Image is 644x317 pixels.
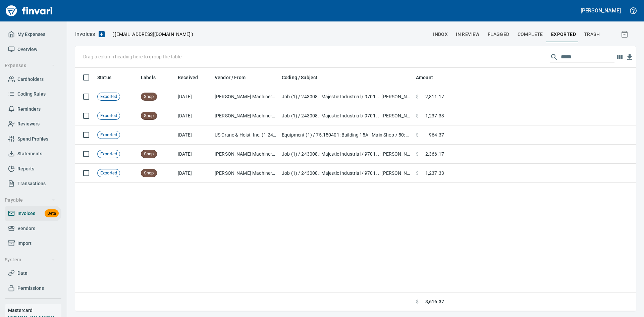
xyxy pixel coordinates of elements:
span: $ [416,93,419,100]
img: Finvari [4,3,54,19]
span: trash [584,30,600,39]
a: InvoicesBeta [5,206,61,221]
p: Invoices [75,30,95,38]
span: Reviewers [17,120,40,128]
span: Coding Rules [17,90,46,98]
span: Payable [5,196,55,204]
span: Data [17,269,28,277]
span: Spend Profiles [17,135,48,143]
td: [PERSON_NAME] Machinery Co (1-10794) [212,106,279,125]
span: 1,237.33 [425,112,444,119]
span: Exported [98,170,120,176]
span: Permissions [17,284,44,293]
span: Vendor / From [215,73,246,82]
span: Received [178,73,198,82]
span: Import [17,239,32,248]
td: Job (1) / 243008.: Majestic Industrial / 9701. .: [PERSON_NAME] and Lifts / 5: Other [279,106,413,125]
span: Statements [17,150,42,158]
button: Download Table [625,52,635,62]
span: 964.37 [429,131,444,138]
span: Status [97,73,120,82]
span: Complete [518,30,543,39]
span: System [5,256,55,264]
h6: Mastercard [8,307,61,314]
h5: [PERSON_NAME] [581,7,621,14]
a: My Expenses [5,27,61,42]
span: 8,616.37 [425,298,444,305]
span: Shop [141,170,157,176]
a: Spend Profiles [5,131,61,147]
span: Transactions [17,179,46,188]
span: $ [416,151,419,157]
td: [PERSON_NAME] Machinery Co (1-10794) [212,145,279,164]
span: Exported [551,30,576,39]
span: Beta [45,210,59,217]
button: System [2,254,58,266]
a: Coding Rules [5,87,61,102]
span: Received [178,73,207,82]
td: Job (1) / 243008.: Majestic Industrial / 9701. .: [PERSON_NAME] and Lifts / 5: Other [279,87,413,106]
a: Reports [5,161,61,176]
td: [DATE] [175,125,212,145]
span: Exported [98,94,120,100]
td: [DATE] [175,145,212,164]
span: Exported [98,151,120,157]
span: 2,366.17 [425,151,444,157]
span: $ [416,112,419,119]
p: ( ) [108,31,193,38]
td: [DATE] [175,164,212,183]
span: $ [416,131,419,138]
span: Labels [141,73,164,82]
span: $ [416,298,419,305]
span: Exported [98,132,120,138]
span: Expenses [5,61,55,70]
span: Reports [17,165,34,173]
p: Drag a column heading here to group the table [83,53,181,60]
span: [EMAIL_ADDRESS][DOMAIN_NAME] [114,31,191,38]
nav: breadcrumb [75,30,95,38]
td: [DATE] [175,106,212,125]
a: Transactions [5,176,61,191]
span: Cardholders [17,75,44,84]
span: Status [97,73,111,82]
a: Overview [5,42,61,57]
button: Expenses [2,59,58,72]
span: Flagged [488,30,509,39]
button: Show invoices within a particular date range [614,28,636,40]
a: Statements [5,146,61,161]
a: Vendors [5,221,61,236]
a: Permissions [5,281,61,296]
button: Payable [2,194,58,206]
td: Job (1) / 243008.: Majestic Industrial / 9701. .: [PERSON_NAME] and Lifts / 5: Other [279,145,413,164]
span: In Review [456,30,480,39]
span: Shop [141,94,157,100]
span: Vendors [17,224,35,233]
span: Labels [141,73,156,82]
td: Job (1) / 243008.: Majestic Industrial / 9701. .: [PERSON_NAME] and Lifts / 5: Other [279,164,413,183]
span: Reminders [17,105,41,113]
a: Reminders [5,102,61,117]
a: Data [5,266,61,281]
td: Equipment (1) / 75.150401: Building 15A - Main Shop / 50: Cab/Body / 3: Outside Repair [279,125,413,145]
span: 1,237.33 [425,170,444,176]
span: My Expenses [17,30,45,39]
span: Coding / Subject [282,73,317,82]
a: Reviewers [5,116,61,131]
span: inbox [433,30,448,39]
span: Amount [416,73,442,82]
td: [PERSON_NAME] Machinery Co (1-10794) [212,87,279,106]
span: Shop [141,151,157,157]
button: Choose columns to display [614,52,625,62]
span: Invoices [17,209,35,218]
a: Cardholders [5,72,61,87]
span: Coding / Subject [282,73,326,82]
span: Vendor / From [215,73,254,82]
td: [PERSON_NAME] Machinery Co (1-10794) [212,164,279,183]
span: Amount [416,73,433,82]
button: [PERSON_NAME] [579,5,623,16]
button: Upload an Invoice [95,30,108,38]
td: US Crane & Hoist, Inc. (1-24513) [212,125,279,145]
span: 2,811.17 [425,93,444,100]
a: Import [5,236,61,251]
